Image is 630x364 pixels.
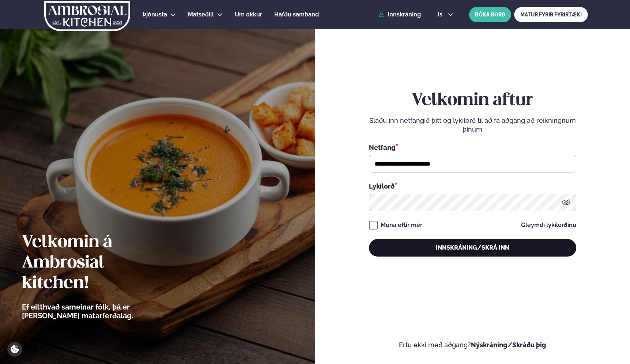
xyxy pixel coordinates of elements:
a: Gleymdi lykilorðinu [521,222,576,228]
p: Ertu ekki með aðgang? [337,341,608,349]
a: Nýskráning/Skráðu þig [471,341,546,349]
h2: Velkomin aftur [369,90,576,111]
div: Lykilorð [369,181,576,191]
span: is [438,12,445,18]
a: Innskráning [379,11,421,18]
span: Þjónusta [143,11,167,18]
button: BÓKA BORÐ [469,7,511,22]
span: Um okkur [235,11,262,18]
div: Netfang [369,143,576,152]
a: Hafðu samband [274,10,319,19]
a: Um okkur [235,10,262,19]
a: Matseðill [188,10,214,19]
img: logo [44,1,131,31]
p: Ef eitthvað sameinar fólk, þá er [PERSON_NAME] matarferðalag. [22,303,174,320]
button: Innskráning/Skrá inn [369,239,576,257]
span: Matseðill [188,11,214,18]
h2: Velkomin á Ambrosial kitchen! [22,232,174,294]
a: Cookie settings [7,342,22,357]
button: is [432,12,459,18]
p: Sláðu inn netfangið þitt og lykilorð til að fá aðgang að reikningnum þínum [369,116,576,134]
a: MATUR FYRIR FYRIRTÆKI [514,7,588,22]
span: Hafðu samband [274,11,319,18]
a: Þjónusta [143,10,167,19]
